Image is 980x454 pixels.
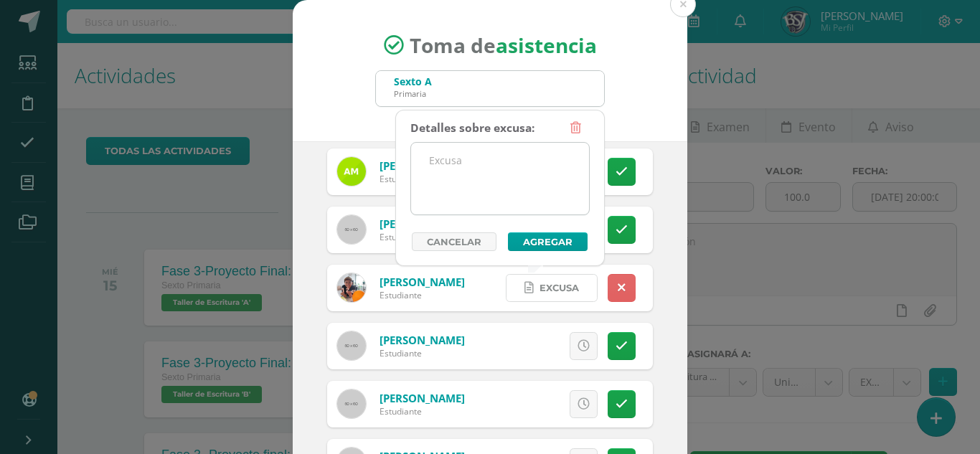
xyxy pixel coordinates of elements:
[337,273,366,302] img: 4adc01ba53bbc0e1b0c3890224dcaa61.png
[380,231,552,243] div: Estudiante
[380,405,465,417] div: Estudiante
[380,275,465,289] a: [PERSON_NAME]
[380,333,465,347] a: [PERSON_NAME]
[410,32,597,59] span: Toma de
[337,389,366,418] img: 60x60
[337,331,366,360] img: 60x60
[380,173,465,185] div: Estudiante
[412,232,496,251] a: Cancelar
[337,215,366,244] img: 60x60
[380,289,465,301] div: Estudiante
[380,217,575,231] a: [PERSON_NAME][GEOGRAPHIC_DATA]
[380,347,465,359] div: Estudiante
[508,232,588,251] button: Agregar
[540,275,579,301] span: Excusa
[376,71,604,106] input: Busca un grado o sección aquí...
[337,157,366,186] img: 678cfa1e9c4053d52a0895107e916915.png
[380,159,465,173] a: [PERSON_NAME]
[410,114,534,142] div: Detalles sobre excusa:
[394,88,432,99] div: Primaria
[496,32,597,59] strong: asistencia
[506,274,598,302] a: Excusa
[380,391,465,405] a: [PERSON_NAME]
[394,75,432,88] div: Sexto A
